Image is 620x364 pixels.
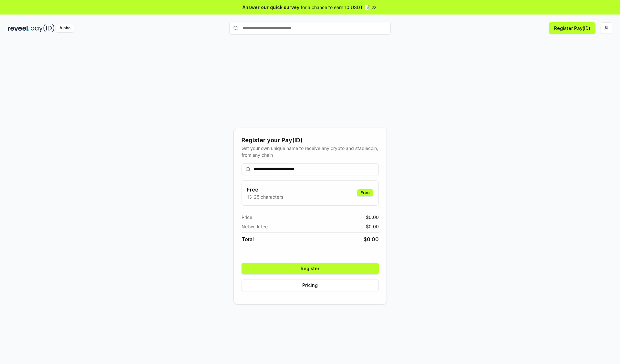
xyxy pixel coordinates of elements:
[242,280,379,291] button: Pricing
[247,186,283,193] h3: Free
[56,24,74,32] div: Alpha
[8,24,29,32] img: reveel_dark
[242,136,379,145] div: Register your Pay(ID)
[242,263,379,274] button: Register
[243,4,299,11] span: Answer our quick survey
[242,223,268,230] span: Network fee
[247,193,283,200] p: 13-25 characters
[364,235,379,243] span: $ 0.00
[549,22,595,34] button: Register Pay(ID)
[366,214,379,221] span: $ 0.00
[301,4,370,11] span: for a chance to earn 10 USDT 📝
[357,189,373,196] div: Free
[242,235,254,243] span: Total
[366,223,379,230] span: $ 0.00
[31,24,55,32] img: pay_id
[242,145,379,158] div: Get your own unique name to receive any crypto and stablecoin, from any chain
[242,214,252,221] span: Price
